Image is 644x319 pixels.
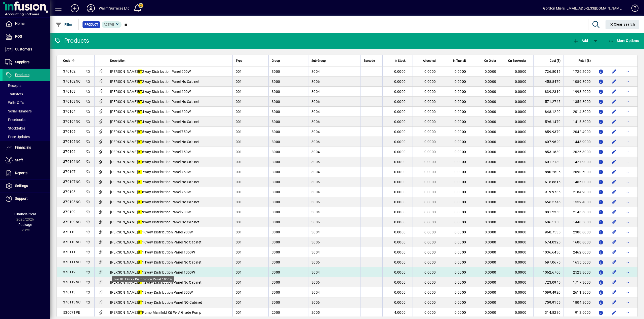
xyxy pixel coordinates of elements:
[610,218,618,226] button: Edit
[311,110,320,114] span: 3004
[623,158,631,166] button: More options
[110,100,199,104] span: [PERSON_NAME] 3way Distribution Panel No Cabinet
[424,130,436,134] span: 0.0000
[563,67,594,77] td: 1726.2000
[485,80,496,84] span: 0.0000
[5,92,23,96] span: Transfers
[543,4,623,12] div: Gordon Miers [EMAIL_ADDRESS][DOMAIN_NAME]
[110,160,199,164] span: [PERSON_NAME] 6way Distribution Panel No Cabinet
[623,68,631,76] button: More options
[394,120,406,124] span: 0.0000
[138,190,142,194] em: BT
[455,160,466,164] span: 0.0000
[533,97,563,107] td: 571.2765
[623,218,631,226] button: More options
[485,160,496,164] span: 0.0000
[485,140,496,144] span: 0.0000
[63,109,76,113] span: 370104
[455,100,466,104] span: 0.0000
[138,160,142,164] em: BT
[623,138,631,146] button: More options
[138,110,142,114] em: BT
[610,178,618,186] button: Edit
[3,115,50,124] a: Pricebooks
[485,120,496,124] span: 0.0000
[110,170,191,174] span: [PERSON_NAME] 7way Distribution Panel 750W
[515,170,527,174] span: 0.0000
[15,22,24,26] span: Home
[485,180,496,184] span: 0.0000
[3,43,50,56] a: Customers
[610,128,618,136] button: Edit
[138,180,142,184] em: BT
[3,56,50,69] a: Suppliers
[311,58,326,63] span: Sub Group
[63,69,76,73] span: 370102
[3,18,50,30] a: Home
[610,22,635,26] span: Clear Search
[395,58,406,63] span: In Stock
[63,200,80,204] span: 370108NC
[83,4,99,13] button: Profile
[110,90,191,94] span: [PERSON_NAME] 3way Distribution Panel 600W
[446,58,470,63] div: In Transit
[272,150,280,154] span: 3000
[3,133,50,141] a: Price Updates
[610,138,618,146] button: Edit
[272,140,280,144] span: 3000
[67,4,83,13] button: Add
[455,110,466,114] span: 0.0000
[110,180,199,184] span: [PERSON_NAME] 7way Distribution Panel No Cabinet
[236,190,242,194] span: 001
[272,160,280,164] span: 3000
[5,135,30,139] span: Price Updates
[85,22,98,27] span: Product
[533,157,563,167] td: 601.2130
[533,117,563,127] td: 596.1470
[138,150,142,154] em: BT
[56,23,72,27] span: Filter
[311,130,320,134] span: 3004
[515,80,527,84] span: 0.0000
[506,58,531,63] div: On Backorder
[110,58,126,63] span: Description
[610,198,618,206] button: Edit
[394,100,406,104] span: 0.0000
[63,160,80,164] span: 370106NC
[424,150,436,154] span: 0.0000
[394,150,406,154] span: 0.0000
[515,140,527,144] span: 0.0000
[54,20,74,29] button: Filter
[104,23,114,26] span: Active
[572,36,589,45] button: Add
[563,117,594,127] td: 1415.8000
[623,78,631,86] button: More options
[110,140,199,144] span: [PERSON_NAME] 5way Distribution Panel No Cabinet
[394,130,406,134] span: 0.0000
[5,109,32,113] span: Serial Numbers
[272,90,280,94] span: 3000
[3,180,50,192] a: Settings
[455,180,466,184] span: 0.0000
[424,90,436,94] span: 0.0000
[623,148,631,156] button: More options
[563,197,594,207] td: 1559.4000
[623,248,631,256] button: More options
[533,147,563,157] td: 853.1880
[102,21,122,28] mat-chip: Activation Status: Active
[272,58,305,63] div: Group
[236,150,242,154] span: 001
[394,170,406,174] span: 0.0000
[610,188,618,196] button: Edit
[476,58,501,63] div: On Order
[573,39,588,43] span: Add
[15,34,22,38] span: POS
[623,178,631,186] button: More options
[515,120,527,124] span: 0.0000
[550,58,560,63] span: Cost ($)
[424,140,436,144] span: 0.0000
[110,130,191,134] span: [PERSON_NAME] 5way Distribution Panel 750W
[623,198,631,206] button: More options
[138,200,142,204] em: BT
[563,147,594,157] td: 2026.3000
